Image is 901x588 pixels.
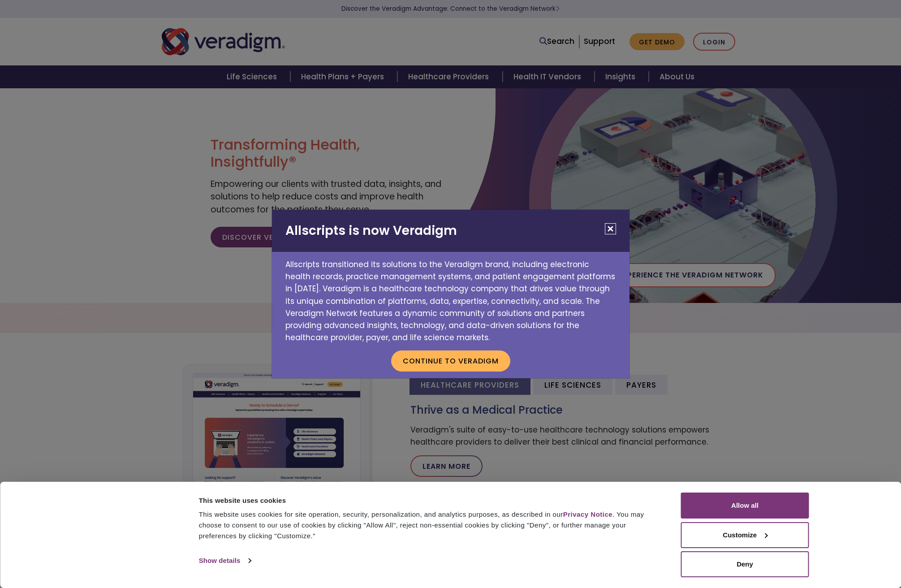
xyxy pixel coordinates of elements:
[391,350,510,371] button: Continue to Veradigm
[605,223,616,234] button: Close
[563,510,612,518] a: Privacy Notice
[199,554,251,567] a: Show details
[199,509,661,541] div: This website uses cookies for site operation, security, personalization, and analytics purposes, ...
[199,495,661,506] div: This website uses cookies
[272,210,629,252] h2: Allscripts is now Veradigm
[681,493,809,519] button: Allow all
[272,252,629,344] p: Allscripts transitioned its solutions to the Veradigm brand, including electronic health records,...
[681,522,809,548] button: Customize
[681,551,809,577] button: Deny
